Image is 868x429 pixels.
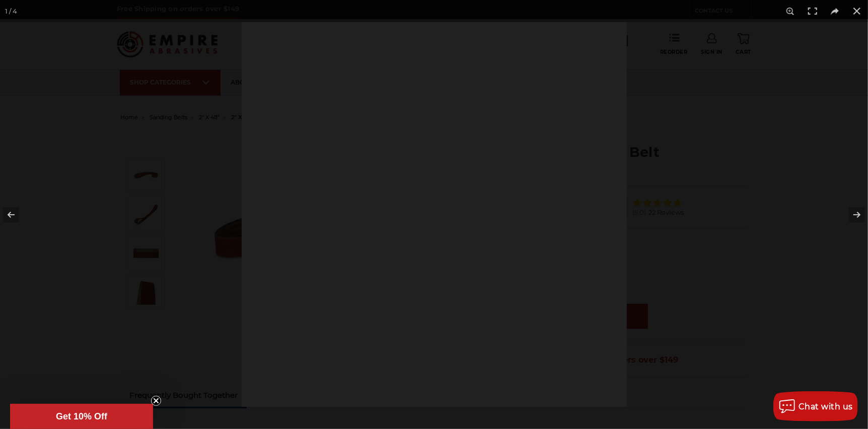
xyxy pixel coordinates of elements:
button: Chat with us [773,391,858,421]
button: Close teaser [151,396,161,406]
span: Chat with us [799,402,853,411]
div: Get 10% OffClose teaser [10,404,153,429]
button: Next (arrow right) [833,190,868,240]
span: Get 10% Off [56,411,107,421]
